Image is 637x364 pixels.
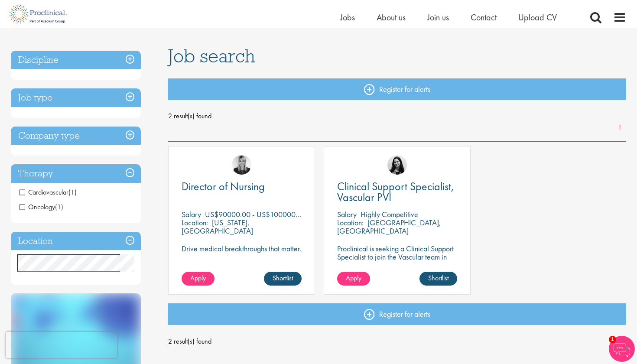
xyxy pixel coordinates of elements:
[19,188,77,197] span: Cardiovascular
[609,336,635,362] img: Chatbot
[337,244,457,286] p: Proclinical is seeking a Clinical Support Specialist to join the Vascular team in [GEOGRAPHIC_DAT...
[518,12,557,23] a: Upload CV
[471,12,497,23] a: Contact
[427,12,449,23] a: Join us
[168,335,627,348] span: 2 result(s) found
[11,88,141,107] h3: Job type
[232,155,251,175] img: Janelle Jones
[11,164,141,183] h3: Therapy
[182,209,201,219] span: Salary
[337,181,457,203] a: Clinical Support Specialist, Vascular PVI
[377,12,406,23] a: About us
[361,209,418,219] p: Highly Competitive
[190,273,206,283] span: Apply
[182,181,302,192] a: Director of Nursing
[182,218,208,227] span: Location:
[19,202,63,211] span: Oncology
[205,209,339,219] p: US$90000.00 - US$100000.00 per annum
[337,218,441,236] p: [GEOGRAPHIC_DATA], [GEOGRAPHIC_DATA]
[182,179,265,194] span: Director of Nursing
[182,218,253,236] p: [US_STATE], [GEOGRAPHIC_DATA]
[346,273,361,283] span: Apply
[387,155,407,175] img: Indre Stankeviciute
[337,218,364,227] span: Location:
[168,78,627,100] a: Register for alerts
[614,123,626,133] a: 1
[11,127,141,145] h3: Company type
[340,12,355,23] a: Jobs
[264,272,302,286] a: Shortlist
[168,44,255,68] span: Job search
[19,202,55,211] span: Oncology
[168,303,627,325] a: Register for alerts
[609,336,616,343] span: 1
[19,188,68,197] span: Cardiovascular
[6,332,117,358] iframe: reCAPTCHA
[55,202,63,211] span: (1)
[337,209,357,219] span: Salary
[168,110,627,123] span: 2 result(s) found
[182,244,302,253] p: Drive medical breakthroughs that matter.
[11,51,141,69] h3: Discipline
[337,272,370,286] a: Apply
[337,179,454,205] span: Clinical Support Specialist, Vascular PVI
[419,272,457,286] a: Shortlist
[11,232,141,250] h3: Location
[182,272,214,286] a: Apply
[68,188,77,197] span: (1)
